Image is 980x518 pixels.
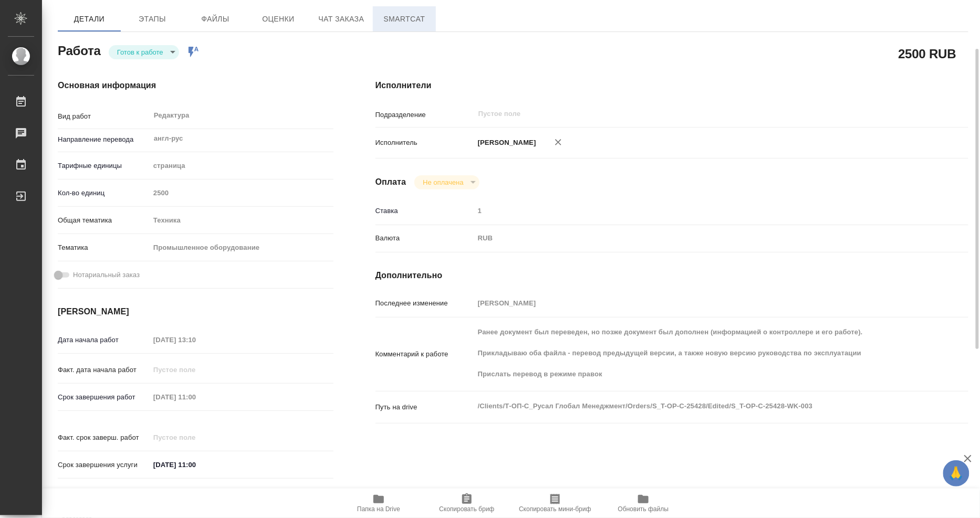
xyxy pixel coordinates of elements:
p: Тематика [58,242,150,253]
textarea: Ранее документ был переведен, но позже документ был дополнен (информацией о контроллере и его раб... [474,323,919,383]
p: Комментарий к работе [376,349,474,360]
h2: 2500 RUB [899,45,956,62]
h2: Работа [58,40,101,59]
input: Пустое поле [474,295,919,311]
h4: Основная информация [58,79,333,92]
span: Обновить файлы [618,505,669,513]
input: Пустое поле [150,430,242,445]
span: Детали [64,13,114,26]
button: Готов к работе [114,48,166,57]
p: Последнее изменение [376,298,474,309]
div: RUB [474,229,919,247]
p: Срок завершения работ [58,392,150,403]
div: Промышленное оборудование [150,239,333,257]
span: Нотариальный заказ [73,270,140,280]
p: Дата начала работ [58,335,150,345]
span: Скопировать мини-бриф [519,505,591,513]
div: Готов к работе [414,175,479,189]
button: Папка на Drive [335,489,423,518]
p: Исполнитель [376,138,474,148]
span: 🙏 [947,462,965,484]
div: Готов к работе [109,45,179,59]
h4: [PERSON_NAME] [58,305,333,318]
span: SmartCat [379,13,430,26]
input: Пустое поле [150,332,242,347]
input: ✎ Введи что-нибудь [150,457,242,472]
p: Вид работ [58,111,150,122]
p: Ставка [376,206,474,216]
button: Скопировать бриф [423,489,511,518]
p: Подразделение [376,110,474,120]
p: Валюта [376,233,474,244]
div: Техника [150,212,333,229]
p: Факт. срок заверш. работ [58,432,150,443]
button: Скопировать мини-бриф [511,489,599,518]
p: Направление перевода [58,134,150,145]
h4: Оплата [376,176,406,188]
p: [PERSON_NAME] [474,138,536,148]
input: Пустое поле [477,108,894,120]
p: Факт. дата начала работ [58,365,150,375]
button: Удалить исполнителя [547,131,570,154]
span: Файлы [190,13,241,26]
h4: Исполнители [376,79,968,92]
input: Пустое поле [474,203,919,218]
span: Чат заказа [316,13,367,26]
p: Кол-во единиц [58,188,150,198]
div: страница [150,157,333,175]
span: Папка на Drive [357,505,400,513]
input: Пустое поле [150,362,242,377]
span: Этапы [127,13,178,26]
button: Обновить файлы [599,489,687,518]
p: Срок завершения услуги [58,460,150,470]
p: Тарифные единицы [58,161,150,171]
textarea: /Clients/Т-ОП-С_Русал Глобал Менеджмент/Orders/S_T-OP-C-25428/Edited/S_T-OP-C-25428-WK-003 [474,397,919,415]
h4: Дополнительно [376,269,968,282]
p: Общая тематика [58,215,150,226]
input: Пустое поле [150,389,242,405]
span: Скопировать бриф [439,505,494,513]
input: Пустое поле [150,185,333,200]
p: Путь на drive [376,402,474,413]
span: Оценки [253,13,304,26]
button: 🙏 [943,460,969,487]
button: Не оплачена [420,178,466,187]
